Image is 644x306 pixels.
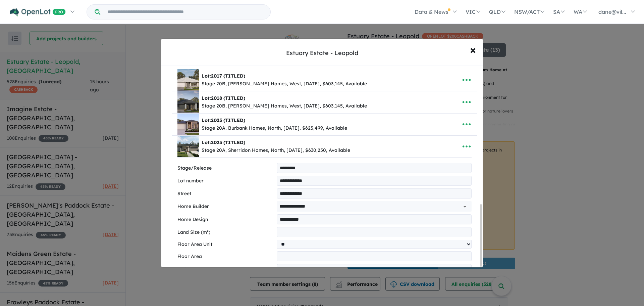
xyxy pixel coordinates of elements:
[177,203,274,211] label: Home Builder
[177,241,274,249] label: Floor Area Unit
[177,91,199,113] img: Estuary%20Estate%20-%20Leopold%20-%20Lot%202018%20-Titling%20June%202025-___1743375212.jpg
[202,124,347,132] div: Stage 20A, Burbank Homes, North, [DATE], $625,499, Available
[286,49,358,57] div: Estuary Estate - Leopold
[177,136,199,157] img: Estuary%20Estate%20-%20Leopold%20-%20Lot%202025%20-Titling%20June%202025-___1750726974.jpg
[211,95,245,101] span: 2018 (TITLED)
[177,216,274,224] label: Home Design
[202,139,245,145] b: Lot:
[102,5,269,19] input: Try estate name, suburb, builder or developer
[202,73,245,79] b: Lot:
[177,164,274,172] label: Stage/Release
[177,114,199,135] img: Estuary%20Estate%20-%20Leopold%20-%20Lot%202025%20-Titling%20June%202025-___1750726722.jpg
[598,8,626,15] span: dane@vil...
[211,73,245,79] span: 2017 (TITLED)
[177,190,274,198] label: Street
[177,177,274,185] label: Lot number
[211,139,245,145] span: 2025 (TITLED)
[202,102,367,110] div: Stage 20B, [PERSON_NAME] Homes, West, [DATE], $603,145, Available
[470,42,476,57] span: ×
[202,117,245,123] b: Lot:
[202,146,350,155] div: Stage 20A, Sherridon Homes, North, [DATE], $630,250, Available
[177,69,199,91] img: Estuary%20Estate%20-%20Leopold%20-%20Lot%202017%20-Titling%20June%202025-___1739928629.jpg
[10,8,66,16] img: Openlot PRO Logo White
[177,265,274,273] label: Bed
[202,95,245,101] b: Lot:
[202,80,367,88] div: Stage 20B, [PERSON_NAME] Homes, West, [DATE], $603,145, Available
[460,202,470,211] button: Open
[177,228,274,236] label: Land Size (m²)
[211,117,245,123] span: 2025 (TITLED)
[177,253,274,261] label: Floor Area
